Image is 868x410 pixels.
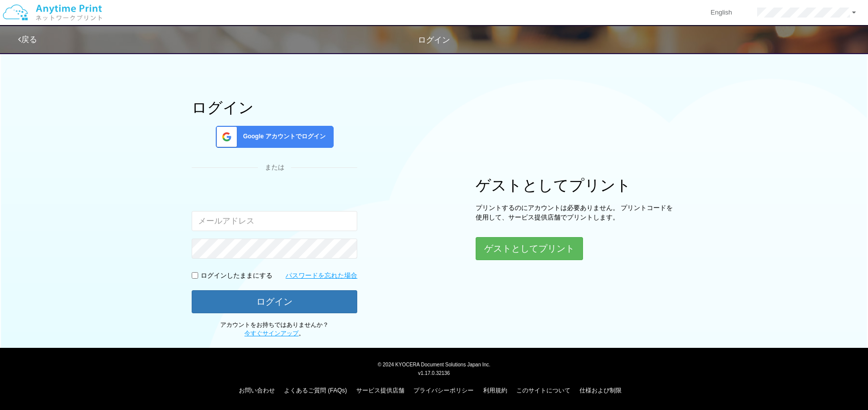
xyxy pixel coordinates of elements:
[18,35,37,44] a: 戻る
[201,271,272,281] p: ログインしたままにする
[516,387,570,394] a: このサイトについて
[356,387,404,394] a: サービス提供店舗
[239,387,275,394] a: お問い合わせ
[192,321,357,338] p: アカウントをお持ちではありませんか？
[244,330,299,337] a: 今すぐサインアップ
[476,177,676,193] h1: ゲストとしてプリント
[192,163,357,172] div: または
[476,203,676,222] p: プリントするのにアカウントは必要ありません。 プリントコードを使用して、サービス提供店舗でプリントします。
[580,387,622,394] a: 仕様および制限
[418,36,450,44] span: ログイン
[483,387,507,394] a: 利用規約
[285,271,357,281] a: パスワードを忘れた場合
[476,237,583,260] button: ゲストとしてプリント
[284,387,347,394] a: よくあるご質問 (FAQs)
[192,211,357,231] input: メールアドレス
[378,361,491,367] span: © 2024 KYOCERA Document Solutions Japan Inc.
[192,290,357,313] button: ログイン
[413,387,474,394] a: プライバシーポリシー
[418,370,450,376] span: v1.17.0.32136
[244,330,305,337] span: 。
[192,99,357,116] h1: ログイン
[239,132,326,141] span: Google アカウントでログイン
